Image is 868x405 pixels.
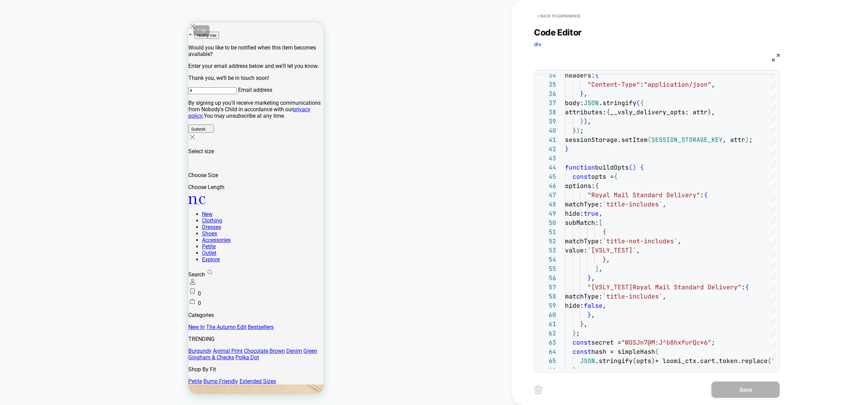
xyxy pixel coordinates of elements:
[538,181,556,190] div: 46
[636,246,640,254] span: ,
[14,215,42,221] a: Accessories
[538,310,556,319] div: 60
[584,117,588,125] span: )
[595,357,633,365] span: .stringify
[573,348,591,356] span: const
[723,136,745,144] span: , attr
[603,237,678,245] span: `title-not-includes`
[606,108,610,116] span: {
[538,264,556,273] div: 55
[538,227,556,236] div: 51
[10,269,13,275] span: 0
[98,326,114,332] a: Denim
[584,302,603,309] span: false
[538,283,556,292] div: 57
[588,311,591,319] span: }
[745,283,749,291] span: {
[14,221,27,228] a: Petite
[595,265,599,273] span: ]
[3,105,17,110] span: Submit
[538,172,556,181] div: 45
[651,136,723,144] span: SESSION_STORAGE_KEY
[538,80,556,89] div: 35
[538,319,556,329] div: 61
[749,136,753,144] span: ;
[584,209,599,217] span: true
[636,99,640,107] span: (
[534,386,542,394] img: delete
[745,136,749,144] span: )
[580,90,584,98] span: }
[606,256,610,263] span: ,
[538,144,556,154] div: 42
[573,173,591,180] span: const
[534,41,541,47] span: div
[538,356,556,365] div: 65
[588,191,700,199] span: "Royal Mail Standard Delivery"
[599,209,603,217] span: ,
[603,228,606,236] span: {
[573,127,576,134] span: }
[651,357,655,365] span: )
[588,81,640,88] span: "Content-Type"
[538,135,556,144] div: 41
[636,357,651,365] span: opts
[573,329,576,337] span: }
[14,196,34,202] a: Clothing
[565,209,584,217] span: hide:
[565,99,584,107] span: body:
[14,234,31,241] a: Explore
[538,117,556,126] div: 39
[538,273,556,283] div: 56
[678,237,681,245] span: ,
[599,99,636,107] span: .stringify
[633,163,636,171] span: )
[538,190,556,200] div: 47
[591,338,621,346] span: secret =
[538,347,556,356] div: 64
[655,348,659,356] span: (
[14,228,28,234] a: Outlet
[534,11,584,21] button: < Back to experience
[591,348,655,356] span: hash = simpleHash
[580,117,584,125] span: }
[56,326,97,332] a: Chocolate Brown
[640,81,644,88] span: :
[741,283,745,291] span: :
[14,208,29,215] a: Shoes
[538,218,556,227] div: 50
[603,256,606,263] span: }
[711,108,715,116] span: ,
[565,246,588,254] span: value:
[115,326,129,332] a: Green
[538,329,556,338] div: 62
[711,381,780,398] button: Save
[644,81,711,88] span: "application/json"
[47,332,71,339] a: Polka Dot
[565,163,595,171] span: function
[599,265,603,273] span: ,
[573,338,591,346] span: const
[621,338,711,346] span: "WOSJn7@M:J^b8hxfurQc*6"
[640,163,644,171] span: {
[588,274,591,282] span: }
[25,326,54,332] a: Animal Print
[614,173,618,180] span: {
[565,292,603,300] span: matchType:
[588,117,591,125] span: ,
[595,163,629,171] span: buildOpts
[59,302,85,308] a: Bestsellers
[538,98,556,107] div: 37
[640,99,644,107] span: {
[565,108,606,116] span: attributes:
[580,127,584,134] span: ;
[603,302,606,309] span: ,
[538,89,556,98] div: 36
[595,182,599,190] span: {
[534,27,582,38] span: Code Editor
[576,366,580,374] span: ;
[603,200,663,208] span: `title-includes`
[538,301,556,310] div: 59
[591,311,595,319] span: ,
[711,338,715,346] span: ;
